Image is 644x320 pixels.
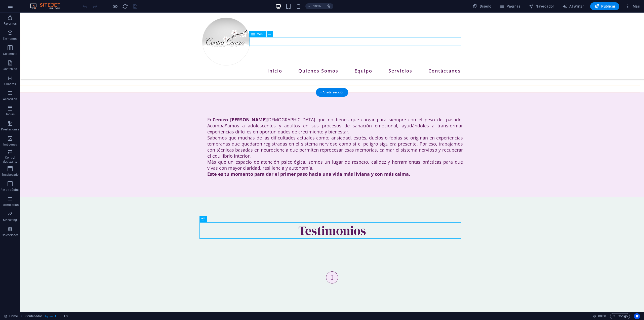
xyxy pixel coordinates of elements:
[326,4,331,9] i: Al redimensionar, ajustar el nivel de zoom automáticamente para ajustarse al dispositivo elegido.
[623,2,642,10] button: Más
[634,313,640,319] button: Usercentrics
[4,22,17,26] p: Favoritos
[602,314,602,318] span: :
[2,233,18,237] p: Colecciones
[122,3,128,9] button: reload
[594,4,616,9] span: Publicar
[625,4,640,9] span: Más
[112,3,118,9] button: Haz clic para salir del modo de previsualización y seguir editando
[598,313,606,319] span: 00 00
[529,4,554,9] span: Navegador
[1,188,19,192] p: Pie de página
[2,203,18,207] p: Formularios
[560,2,586,10] button: AI Writer
[3,218,17,222] p: Marketing
[612,313,628,319] span: Código
[562,4,584,9] span: AI Writer
[122,4,128,9] i: Volver a cargar página
[3,52,17,56] p: Columnas
[590,2,620,10] button: Publicar
[3,143,17,147] p: Imágenes
[257,33,264,36] span: Menú
[4,313,18,319] a: Haz clic para cancelar la selección y doble clic para abrir páginas
[500,4,520,9] span: Páginas
[6,112,15,116] p: Tablas
[44,313,56,319] span: . bg-user-4
[316,88,348,97] div: + Añadir sección
[25,313,68,319] nav: breadcrumb
[527,2,556,10] button: Navegador
[3,67,17,71] p: Contenido
[2,173,19,177] p: Encabezado
[64,313,68,319] span: Haz clic para seleccionar y doble clic para editar
[29,3,67,9] img: Editor Logo
[593,313,606,319] h6: Tiempo de la sesión
[3,37,17,41] p: Elementos
[4,82,16,86] p: Cuadros
[471,2,494,10] button: Diseño
[25,313,42,319] span: Haz clic para seleccionar y doble clic para editar
[471,2,494,10] div: Diseño (Ctrl+Alt+Y)
[498,2,522,10] button: Páginas
[473,4,492,9] span: Diseño
[305,3,323,9] button: 100%
[3,97,17,101] p: Accordion
[1,127,19,131] p: Prestaciones
[313,3,321,9] h6: 100%
[610,313,630,319] button: Código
